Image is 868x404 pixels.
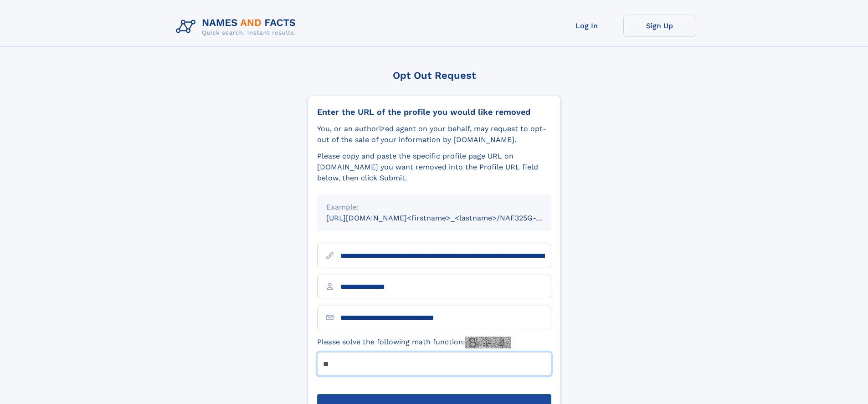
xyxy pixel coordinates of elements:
[326,214,569,222] small: [URL][DOMAIN_NAME]<firstname>_<lastname>/NAF325G-xxxxxxxx
[623,15,696,37] a: Sign Up
[308,70,561,81] div: Opt Out Request
[326,202,542,213] div: Example:
[317,107,551,117] div: Enter the URL of the profile you would like removed
[172,15,303,39] img: Logo Names and Facts
[550,15,623,37] a: Log In
[317,151,551,184] div: Please copy and paste the specific profile page URL on [DOMAIN_NAME] you want removed into the Pr...
[317,123,551,145] div: You, or an authorized agent on your behalf, may request to opt-out of the sale of your informatio...
[317,337,511,348] label: Please solve the following math function:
